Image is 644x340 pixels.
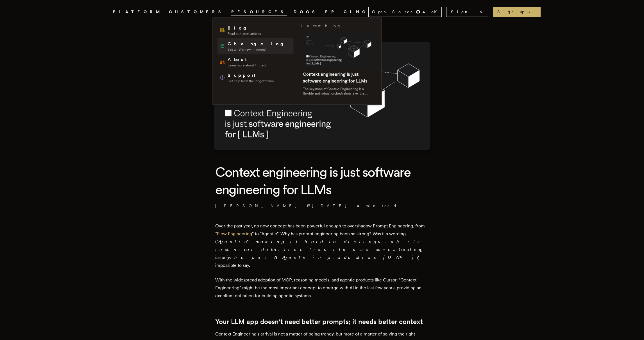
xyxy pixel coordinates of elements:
[228,56,266,63] span: About
[217,70,294,86] a: SupportGet help from the Inngest team
[215,239,423,252] em: Agentic" making it hard to distinguish its technical definition from its use cases
[228,72,274,79] span: Support
[217,54,294,70] a: AboutLearn more about Inngest
[215,203,297,209] a: [PERSON_NAME]
[228,47,287,52] span: See what's new in Inngest
[217,38,294,54] a: ChangelogSee what's new in Inngest
[169,8,225,15] a: CUSTOMERS
[231,8,287,15] button: RESOURCES
[307,203,347,209] span: [DATE]
[527,9,536,15] span: →
[215,318,429,326] h2: Your LLM app doesn't need better prompts; it needs better context
[228,32,261,36] span: Read our latest articles
[372,9,414,15] span: Open Source
[301,23,341,29] h3: Latest blog
[215,203,429,209] p: · ·
[228,255,418,260] em: who put AI Agents in production [DATE]?
[423,9,440,15] span: 4.3 K
[215,276,429,300] p: With the widespread adoption of MCP, reasoning models, and agentic products like Cursor, “Context...
[294,8,318,15] a: DOCS
[228,79,274,83] span: Get help from the Inngest team
[215,163,429,198] h1: Context engineering is just software engineering for LLMs
[493,7,541,17] a: Sign up
[325,8,368,15] a: PRICING
[303,71,368,84] a: Context engineering is just software engineering for LLMs
[357,203,397,209] span: 4 min read
[217,231,252,236] a: Flow Engineering
[228,25,261,32] span: Blog
[228,63,266,68] span: Learn more about Inngest
[113,8,162,15] button: PLATFORM
[228,41,287,47] span: Changelog
[215,222,429,269] p: Over the past year, no new concept has been powerful enough to overshadow Prompt Engineering, fro...
[446,7,488,17] a: Sign In
[217,23,294,38] a: BlogRead our latest articles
